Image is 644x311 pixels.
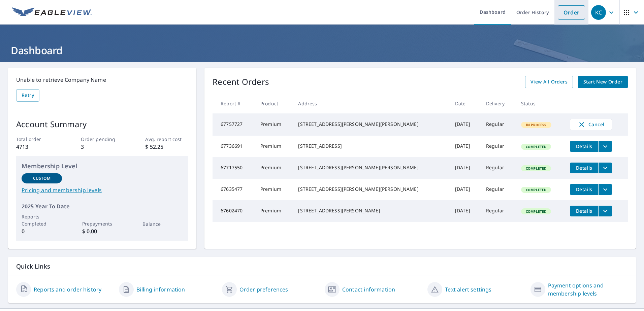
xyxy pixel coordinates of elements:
[81,136,124,143] p: Order pending
[8,43,636,57] h1: Dashboard
[298,186,444,193] div: [STREET_ADDRESS][PERSON_NAME][PERSON_NAME]
[450,200,481,222] td: [DATE]
[516,94,565,113] th: Status
[255,179,293,200] td: Premium
[522,166,550,171] span: Completed
[213,76,269,88] p: Recent Orders
[255,157,293,179] td: Premium
[530,78,568,86] span: View All Orders
[522,187,550,192] span: Completed
[22,186,183,194] a: Pricing and membership levels
[570,141,598,152] button: detailsBtn-67736691
[34,285,101,293] a: Reports and order history
[298,207,444,214] div: [STREET_ADDRESS][PERSON_NAME]
[481,179,516,200] td: Regular
[16,118,188,130] p: Account Summary
[16,136,59,143] p: Total order
[570,206,598,216] button: detailsBtn-67602470
[16,89,39,102] button: Retry
[16,262,628,271] p: Quick Links
[22,213,62,227] p: Reports Completed
[213,136,255,157] td: 67736691
[481,136,516,157] td: Regular
[583,78,622,86] span: Start New Order
[481,200,516,222] td: Regular
[239,285,288,293] a: Order preferences
[591,5,606,20] div: KC
[255,136,293,157] td: Premium
[213,200,255,222] td: 67602470
[525,76,573,88] a: View All Orders
[136,285,185,293] a: Billing information
[450,94,481,113] th: Date
[298,121,444,128] div: [STREET_ADDRESS][PERSON_NAME][PERSON_NAME]
[22,162,183,171] p: Membership Level
[577,120,605,129] span: Cancel
[342,285,395,293] a: Contact information
[598,184,612,195] button: filesDropdownBtn-67635477
[445,285,491,293] a: Text alert settings
[298,143,444,149] div: [STREET_ADDRESS]
[570,119,612,130] button: Cancel
[22,91,34,100] span: Retry
[574,208,594,214] span: Details
[522,209,550,214] span: Completed
[213,113,255,136] td: 67757727
[16,76,188,84] p: Unable to retrieve Company Name
[522,123,551,127] span: In Process
[522,144,550,149] span: Completed
[255,200,293,222] td: Premium
[481,113,516,136] td: Regular
[298,164,444,171] div: [STREET_ADDRESS][PERSON_NAME][PERSON_NAME]
[81,143,124,151] p: 3
[598,206,612,216] button: filesDropdownBtn-67602470
[574,143,594,149] span: Details
[450,113,481,136] td: [DATE]
[142,220,183,228] p: Balance
[598,141,612,152] button: filesDropdownBtn-67736691
[548,281,628,298] a: Payment options and membership levels
[574,165,594,171] span: Details
[82,227,123,235] p: $ 0.00
[481,157,516,179] td: Regular
[558,5,585,20] a: Order
[82,220,123,227] p: Prepayments
[450,157,481,179] td: [DATE]
[213,94,255,113] th: Report #
[255,94,293,113] th: Product
[213,157,255,179] td: 67717550
[450,136,481,157] td: [DATE]
[570,163,598,173] button: detailsBtn-67717550
[12,7,92,18] img: EV Logo
[570,184,598,195] button: detailsBtn-67635477
[450,179,481,200] td: [DATE]
[255,113,293,136] td: Premium
[16,143,59,151] p: 4713
[213,179,255,200] td: 67635477
[574,186,594,193] span: Details
[293,94,449,113] th: Address
[22,202,183,210] p: 2025 Year To Date
[145,136,188,143] p: Avg. report cost
[598,163,612,173] button: filesDropdownBtn-67717550
[33,175,51,181] p: Custom
[145,143,188,151] p: $ 52.25
[578,76,628,88] a: Start New Order
[481,94,516,113] th: Delivery
[22,227,62,235] p: 0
